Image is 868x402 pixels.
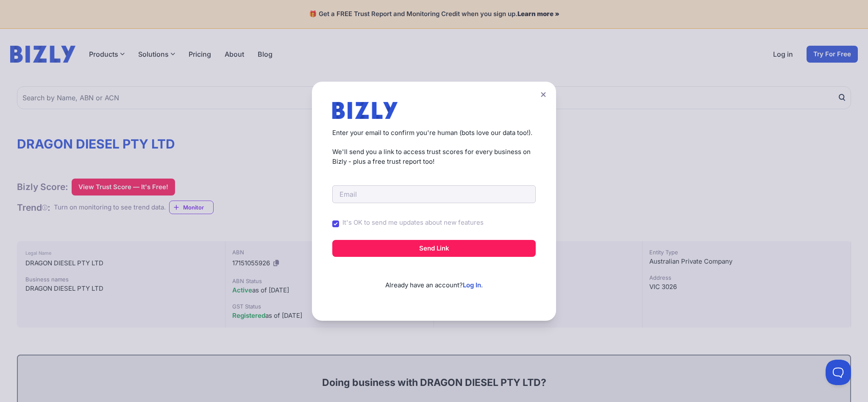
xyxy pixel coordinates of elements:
label: It's OK to send me updates about new features [342,218,484,228]
button: Send Link [332,240,536,257]
p: We'll send you a link to access trust scores for every business on Bizly - plus a free trust repo... [332,147,536,166]
img: bizly_logo.svg [332,102,398,119]
input: Email [332,185,536,203]
p: Already have an account? . [332,267,536,290]
a: Log In [463,281,481,289]
iframe: Toggle Customer Support [826,360,851,385]
p: Enter your email to confirm you're human (bots love our data too!). [332,128,536,138]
